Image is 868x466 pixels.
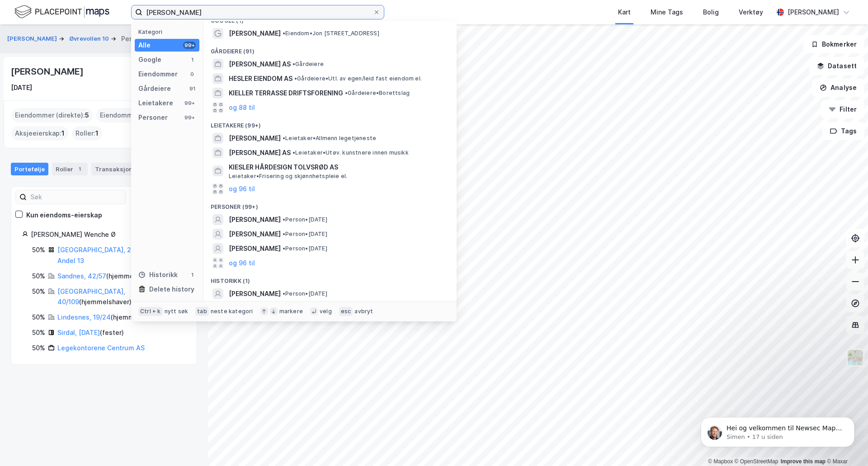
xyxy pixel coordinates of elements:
span: • [283,135,285,141]
span: [PERSON_NAME] AS [229,59,291,70]
span: [PERSON_NAME] [229,229,281,240]
span: KIELLER TERRASSE DRIFTSFORENING [229,88,343,99]
img: Z [847,349,864,366]
div: [DATE] [11,82,32,93]
span: Eiendom • Jon [STREET_ADDRESS] [283,30,379,37]
iframe: Intercom notifications melding [687,398,868,461]
button: Datasett [809,57,864,75]
div: Roller [52,163,88,175]
div: Kun eiendoms-eierskap [26,210,102,221]
div: Gårdeiere (91) [203,41,457,57]
button: Filter [821,100,864,118]
div: Delete history [149,284,194,295]
div: 99+ [183,99,196,107]
img: logo.f888ab2527a4732fd821a326f86c7f29.svg [14,4,109,20]
span: [PERSON_NAME] AS [229,147,291,158]
span: [PERSON_NAME] [229,133,281,144]
span: 1 [61,128,65,139]
div: Roller : [72,126,102,141]
div: ( hjemmelshaver ) [57,271,159,282]
div: Gårdeiere [138,83,171,94]
span: Gårdeiere • Borettslag [345,89,410,97]
button: Analyse [812,79,864,97]
button: [PERSON_NAME] [7,34,59,43]
div: 50% [32,312,45,323]
div: Personer [138,112,168,123]
a: [GEOGRAPHIC_DATA], 40/109 [57,287,125,306]
a: Sandnes, 42/57 [57,272,106,280]
div: 0 [189,71,196,78]
div: ( fester ) [57,327,124,338]
button: Tags [822,122,864,140]
input: Søk på adresse, matrikkel, gårdeiere, leietakere eller personer [142,5,373,19]
span: [PERSON_NAME] [229,288,281,299]
div: 1 [189,271,196,278]
span: • [292,149,295,156]
span: 1 [95,128,99,139]
div: Eiendommer (Indirekte) : [96,108,184,122]
div: Aksjeeierskap : [11,126,68,141]
div: Leietakere [138,98,173,108]
div: Leietakere (99+) [203,115,457,131]
div: 50% [32,286,45,297]
div: markere [279,308,303,315]
button: og 96 til [229,184,255,194]
button: og 88 til [229,102,255,113]
span: • [283,231,285,237]
div: Ctrl + k [138,307,163,316]
span: Leietaker • Utøv. kunstnere innen musikk [292,149,409,156]
div: Google [138,54,161,65]
a: Legekontorene Centrum AS [57,344,145,352]
a: [GEOGRAPHIC_DATA], 217/400/0/0 - Andel 13 [57,246,170,264]
span: HESLER EIENDOM AS [229,73,292,84]
span: Person • [DATE] [283,216,327,223]
div: 91 [189,85,196,92]
div: Bolig [703,7,719,18]
span: Leietaker • Allmenn legetjeneste [283,135,376,142]
div: Historikk (1) [203,270,457,287]
div: 1 [189,56,196,63]
span: [PERSON_NAME] [229,28,281,39]
div: [PERSON_NAME] [11,64,85,79]
div: 50% [32,327,45,338]
span: KIESLER HÅRDESIGN TOLVSRØD AS [229,162,446,173]
input: Søk [27,190,126,204]
div: 99+ [183,42,196,49]
div: ( hjemmelshaver ) [57,312,163,323]
div: Portefølje [11,163,48,175]
button: og 96 til [229,258,255,268]
div: Person [121,33,143,44]
div: Transaksjoner [91,163,153,175]
div: 1 [75,165,84,174]
div: tab [195,307,209,316]
div: velg [320,308,332,315]
span: Person • [DATE] [283,245,327,252]
span: • [294,75,297,82]
span: Gårdeiere [292,61,324,68]
div: 99+ [183,114,196,121]
div: esc [339,307,353,316]
div: 50% [32,245,45,255]
span: • [283,216,285,223]
a: Lindesnes, 19/24 [57,313,111,321]
a: Sirdal, [DATE] [57,329,100,336]
button: Bokmerker [803,35,864,53]
div: neste kategori [211,308,253,315]
button: Øvrevollen 10 [69,34,111,43]
div: Personer (99+) [203,196,457,212]
div: 50% [32,343,45,353]
div: Historikk [138,269,178,280]
div: Eiendommer [138,69,178,80]
span: • [283,30,285,37]
span: 5 [85,110,89,121]
div: [PERSON_NAME] Wenche Ø [31,229,186,240]
div: Kategori [138,28,199,35]
span: [PERSON_NAME] [229,214,281,225]
span: Leietaker • Frisering og skjønnhetspleie el. [229,173,347,180]
div: avbryt [354,308,373,315]
a: OpenStreetMap [735,458,778,465]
